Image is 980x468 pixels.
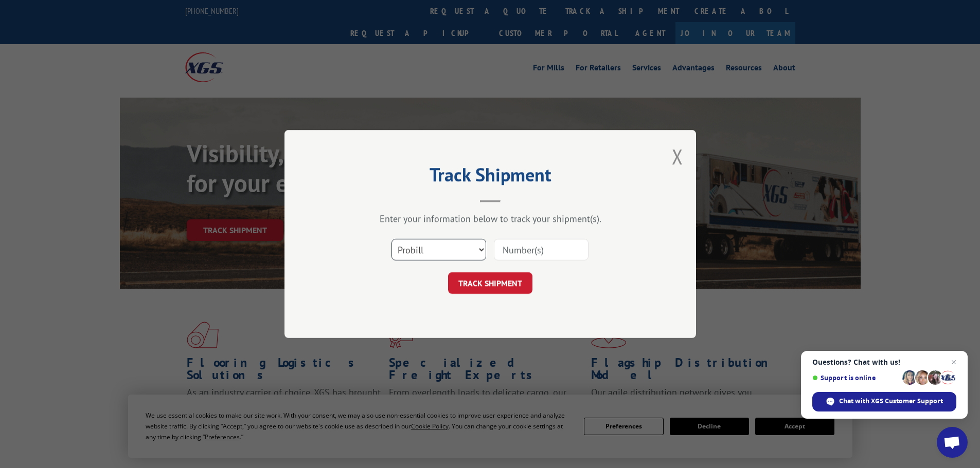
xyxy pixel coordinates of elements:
[336,213,645,224] div: Enter your information below to track your shipment(s).
[839,397,943,406] span: Chat with XGS Customer Support
[812,374,899,382] span: Support is online
[948,356,960,368] span: Close chat
[672,143,683,170] button: Close modal
[448,272,532,294] button: TRACK SHIPMENT
[494,239,589,260] input: Number(s)
[336,167,645,187] h2: Track Shipment
[812,392,956,411] div: Chat with XGS Customer Support
[812,358,956,366] span: Questions? Chat with us!
[937,427,968,458] div: Open chat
